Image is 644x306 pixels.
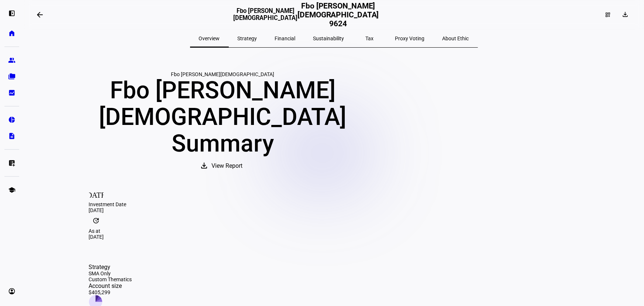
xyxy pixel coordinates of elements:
[8,159,16,167] eth-mat-symbol: list_alt_add
[199,36,220,41] span: Overview
[89,282,132,289] div: Account size
[8,132,16,140] eth-mat-symbol: description
[366,36,374,41] span: Tax
[8,57,16,64] eth-mat-symbol: group
[442,36,469,41] span: About Ethic
[89,228,579,234] div: As at
[212,157,243,175] span: View Report
[8,116,16,123] eth-mat-symbol: pie_chart
[35,10,44,19] mat-icon: arrow_backwards
[8,89,16,96] eth-mat-symbol: bid_landscape
[77,71,369,77] div: Fbo [PERSON_NAME][DEMOGRAPHIC_DATA]
[89,289,132,295] div: $405,299
[297,1,379,28] h2: Fbo [PERSON_NAME][DEMOGRAPHIC_DATA] 9624
[89,213,104,228] mat-icon: update
[77,77,369,157] div: Fbo [PERSON_NAME][DEMOGRAPHIC_DATA] Summary
[313,36,344,41] span: Sustainability
[8,73,16,80] eth-mat-symbol: folder_copy
[89,263,132,271] div: Strategy
[89,201,579,207] div: Investment Date
[4,129,19,143] a: description
[275,36,296,41] span: Financial
[4,112,19,127] a: pie_chart
[8,30,16,37] eth-mat-symbol: home
[4,53,19,68] a: group
[89,276,132,282] div: Custom Thematics
[395,36,425,41] span: Proxy Voting
[89,271,132,276] div: SMA Only
[4,85,19,100] a: bid_landscape
[238,36,257,41] span: Strategy
[89,187,104,201] mat-icon: [DATE]
[200,161,209,170] mat-icon: download
[89,234,579,240] div: [DATE]
[8,10,16,17] eth-mat-symbol: left_panel_open
[8,288,16,295] eth-mat-symbol: account_circle
[233,7,297,27] h3: Fbo [PERSON_NAME][DEMOGRAPHIC_DATA]
[4,69,19,84] a: folder_copy
[193,157,253,175] button: View Report
[8,186,16,194] eth-mat-symbol: school
[605,12,611,18] mat-icon: dashboard_customize
[4,26,19,41] a: home
[621,11,629,18] mat-icon: download
[89,207,579,213] div: [DATE]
